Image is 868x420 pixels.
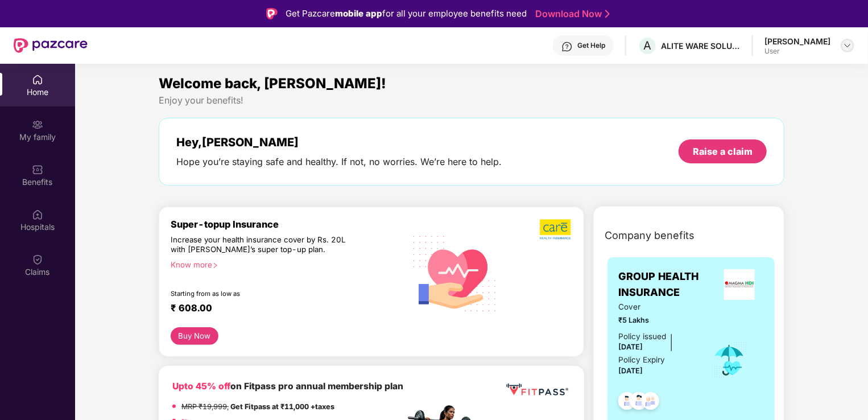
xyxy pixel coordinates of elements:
button: Buy Now [171,327,218,345]
img: b5dec4f62d2307b9de63beb79f102df3.png [540,219,572,240]
strong: Get Fitpass at ₹11,000 +taxes [230,402,334,411]
img: svg+xml;base64,PHN2ZyB3aWR0aD0iMjAiIGhlaWdodD0iMjAiIHZpZXdCb3g9IjAgMCAyMCAyMCIgZmlsbD0ibm9uZSIgeG... [32,119,43,130]
span: [DATE] [619,343,643,351]
img: fppp.png [504,380,571,400]
span: [DATE] [619,367,643,375]
img: svg+xml;base64,PHN2ZyBpZD0iSGVscC0zMngzMiIgeG1sbnM9Imh0dHA6Ly93d3cudzMub3JnLzIwMDAvc3ZnIiB3aWR0aD... [561,41,573,52]
img: Logo [266,8,278,19]
span: Company benefits [605,228,695,244]
div: ₹ 608.00 [171,302,394,316]
div: Policy issued [619,331,667,343]
div: Starting from as low as [171,290,357,298]
img: Stroke [605,8,610,20]
img: svg+xml;base64,PHN2ZyBpZD0iQmVuZWZpdHMiIHhtbG5zPSJodHRwOi8vd3d3LnczLm9yZy8yMDAwL3N2ZyIgd2lkdGg9Ij... [32,164,43,175]
div: [PERSON_NAME] [764,36,830,47]
span: A [644,39,652,52]
img: svg+xml;base64,PHN2ZyBpZD0iQ2xhaW0iIHhtbG5zPSJodHRwOi8vd3d3LnczLm9yZy8yMDAwL3N2ZyIgd2lkdGg9IjIwIi... [32,254,43,265]
div: Hey, [PERSON_NAME] [176,135,502,149]
img: svg+xml;base64,PHN2ZyB4bWxucz0iaHR0cDovL3d3dy53My5vcmcvMjAwMC9zdmciIHdpZHRoPSI0OC45NDMiIGhlaWdodD... [625,389,653,417]
div: Enjoy your benefits! [159,94,784,106]
div: Hope you’re staying safe and healthy. If not, no worries. We’re here to help. [176,156,502,168]
span: Welcome back, [PERSON_NAME]! [159,75,386,92]
div: Policy Expiry [619,354,666,366]
b: Upto 45% off [172,381,230,392]
strong: mobile app [335,8,382,19]
span: Cover [619,301,696,313]
div: Get Help [577,41,605,50]
span: ₹5 Lakhs [619,315,696,326]
img: insurerLogo [724,269,755,300]
div: Know more [171,260,398,268]
div: ALITE WARE SOLUTIONS LLP [661,40,741,51]
div: User [764,47,830,56]
div: Get Pazcare for all your employee benefits need [286,7,527,20]
img: svg+xml;base64,PHN2ZyBpZD0iSG9tZSIgeG1sbnM9Imh0dHA6Ly93d3cudzMub3JnLzIwMDAvc3ZnIiB3aWR0aD0iMjAiIG... [32,74,43,85]
img: svg+xml;base64,PHN2ZyBpZD0iRHJvcGRvd24tMzJ4MzIiIHhtbG5zPSJodHRwOi8vd3d3LnczLm9yZy8yMDAwL3N2ZyIgd2... [843,41,852,50]
b: on Fitpass pro annual membership plan [172,381,403,392]
img: svg+xml;base64,PHN2ZyB4bWxucz0iaHR0cDovL3d3dy53My5vcmcvMjAwMC9zdmciIHhtbG5zOnhsaW5rPSJodHRwOi8vd3... [405,222,505,324]
del: MRP ₹19,999, [181,402,229,411]
img: svg+xml;base64,PHN2ZyB4bWxucz0iaHR0cDovL3d3dy53My5vcmcvMjAwMC9zdmciIHdpZHRoPSI0OC45NDMiIGhlaWdodD... [613,389,641,417]
div: Increase your health insurance cover by Rs. 20L with [PERSON_NAME]’s super top-up plan. [171,235,356,255]
div: Super-topup Insurance [171,219,405,230]
img: svg+xml;base64,PHN2ZyBpZD0iSG9zcGl0YWxzIiB4bWxucz0iaHR0cDovL3d3dy53My5vcmcvMjAwMC9zdmciIHdpZHRoPS... [32,209,43,220]
span: right [212,262,218,269]
img: svg+xml;base64,PHN2ZyB4bWxucz0iaHR0cDovL3d3dy53My5vcmcvMjAwMC9zdmciIHdpZHRoPSI0OC45NDMiIGhlaWdodD... [637,389,665,417]
img: icon [711,341,748,379]
a: Download Now [535,8,606,20]
div: Raise a claim [693,145,753,158]
img: New Pazcare Logo [14,38,88,53]
span: GROUP HEALTH INSURANCE [619,269,716,301]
